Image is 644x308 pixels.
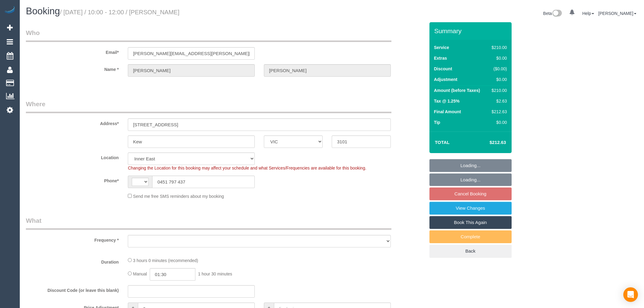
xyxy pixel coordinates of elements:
legend: Where [26,100,391,113]
input: Post Code* [332,135,390,148]
a: Book This Again [429,216,512,229]
label: Amount (before Taxes) [434,87,480,93]
label: Discount [434,66,452,72]
h3: Summary [434,27,509,34]
label: Final Amount [434,109,461,115]
legend: Who [26,28,391,42]
label: Extras [434,55,447,61]
img: Automaid Logo [4,6,16,15]
label: Phone* [21,176,123,184]
a: View Changes [429,202,512,215]
label: Location [21,152,123,161]
div: ($0.00) [489,66,507,72]
div: $0.00 [489,76,507,82]
a: Help [582,11,594,16]
div: $2.63 [489,98,507,104]
strong: Total [435,140,450,145]
label: Duration [21,257,123,265]
input: First Name* [128,64,255,77]
img: New interface [552,10,562,18]
div: $212.63 [489,109,507,115]
span: Booking [26,6,60,16]
label: Name * [21,64,123,72]
input: Phone* [152,176,255,188]
label: Tip [434,119,440,125]
input: Last Name* [264,64,391,77]
label: Discount Code (or leave this blank) [21,285,123,293]
input: Email* [128,47,255,60]
span: 3 hours 0 minutes (recommended) [133,258,198,263]
label: Email* [21,47,123,55]
span: Send me free SMS reminders about my booking [133,194,224,199]
legend: What [26,216,391,230]
input: Suburb* [128,135,255,148]
span: Manual [133,271,147,276]
h4: $212.63 [471,140,506,145]
label: Address* [21,118,123,127]
a: Beta [543,11,562,16]
div: $210.00 [489,87,507,93]
a: [PERSON_NAME] [598,11,636,16]
a: Back [429,245,512,257]
label: Frequency * [21,235,123,243]
label: Adjustment [434,76,457,82]
label: Service [434,44,449,51]
label: Tax @ 1.25% [434,98,460,104]
span: 1 hour 30 minutes [198,271,232,276]
div: $210.00 [489,44,507,51]
div: $0.00 [489,119,507,125]
div: Open Intercom Messenger [623,287,638,302]
small: / [DATE] / 10:00 - 12:00 / [PERSON_NAME] [60,9,180,16]
span: Changing the Location for this booking may affect your schedule and what Services/Frequencies are... [128,166,366,170]
div: $0.00 [489,55,507,61]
